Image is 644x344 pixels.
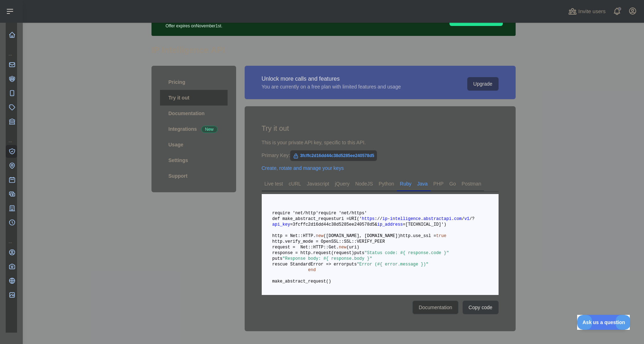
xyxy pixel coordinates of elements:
span: puts [272,256,283,261]
span: . [336,245,339,250]
a: Support [160,168,228,184]
span: ? [472,216,474,221]
span: make [272,279,283,284]
div: Unlock more calls and features [262,75,401,83]
a: Ruby [397,178,414,189]
a: Create, rotate and manage your keys [262,165,344,171]
a: Pricing [160,74,228,90]
a: PHP [431,178,447,189]
span: "Status code: #{ response.code }" [364,251,449,256]
span: response = http.request(request) [272,251,354,256]
span: - [388,216,390,221]
h1: IP Intelligence API [151,44,516,61]
a: Python [376,178,397,189]
span: : [375,216,377,221]
a: Settings [160,152,228,168]
span: puts [354,251,364,256]
span: . [452,216,454,221]
a: Try it out [160,90,228,106]
a: Integrations New [160,121,228,137]
span: com [454,216,462,221]
span: ip [382,216,387,221]
span: (uri) [346,245,359,250]
span: https [362,216,375,221]
div: ... [6,230,17,244]
span: request = Net::HTTP:: [272,245,329,250]
span: end [308,268,316,273]
a: NodeJS [352,178,376,189]
span: uri = [336,216,349,221]
span: HTTP [303,233,313,238]
span: New [201,126,218,133]
button: Invite users [567,6,607,17]
span: / [462,216,464,221]
span: abstractapi [423,216,451,221]
span: puts [346,262,357,267]
div: ... [6,129,17,144]
span: require 'net/https' [318,211,367,216]
span: =3fcffc2d16dd44c38d5285ee240578d5& [290,222,377,227]
span: . [421,216,423,221]
span: "Response body: #{ response.body }" [282,256,372,261]
span: _abstract_request() [282,279,331,284]
div: This is your private API key, specific to this API. [262,139,499,146]
span: "Error (#{ error.message })" [357,262,429,267]
span: ([DOMAIN_NAME], [DOMAIN_NAME]) [324,233,400,238]
span: new [339,245,347,250]
a: jQuery [332,178,352,189]
div: You are currently on a free plan with limited features and usage [262,83,401,90]
a: Javascript [304,178,332,189]
button: Upgrade [467,77,499,91]
span: Invite users [578,7,606,16]
a: Java [414,178,431,189]
span: http.verify_mode = OpenSSL::SSL::VERIFY_PEER [272,239,385,244]
span: 3fcffc2d16dd44c38d5285ee240578d5 [290,150,377,161]
span: rescue StandardError => error [272,262,347,267]
a: cURL [286,178,304,189]
span: v1 [464,216,469,221]
span: Get [329,245,336,250]
span: . [313,233,316,238]
a: Documentation [413,301,458,314]
span: http = Net:: [272,233,303,238]
h2: Try it out [262,123,499,133]
span: / [469,216,472,221]
div: ... [6,43,17,57]
a: Usage [160,137,228,152]
span: new [316,233,324,238]
a: Postman [459,178,484,189]
p: Offer expires on November 1st. [166,20,361,29]
button: Copy code [463,301,499,314]
span: intelligence [390,216,421,221]
div: Primary Key: [262,152,499,159]
span: =[TECHNICAL_ID]') [403,222,446,227]
span: / [377,216,380,221]
a: Go [446,178,459,189]
iframe: Toggle Customer Support [577,315,630,330]
span: ip_address [377,222,403,227]
a: Documentation [160,106,228,121]
span: api_key [272,222,290,227]
span: URI(' [349,216,362,221]
span: require 'net/http' [272,211,319,216]
span: def make_abstract_request [272,216,336,221]
span: true [436,233,446,238]
span: / [380,216,382,221]
span: http.use_ssl = [400,233,436,238]
a: Live test [262,178,286,189]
